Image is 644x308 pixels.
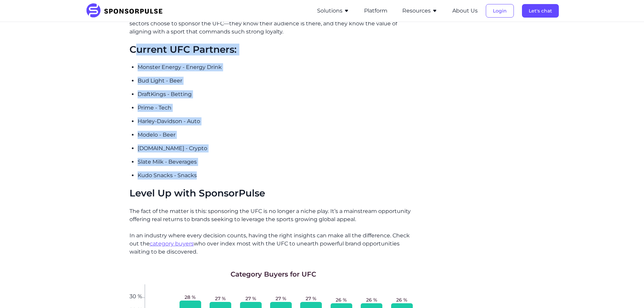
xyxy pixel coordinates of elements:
span: 28 % [185,294,196,301]
a: category buyers [150,240,194,247]
button: Let's chat [522,4,559,18]
a: Login [486,8,514,14]
h1: Category Buyers for UFC [231,269,316,279]
span: 26 % [336,297,347,303]
p: Bud Light - Beer [138,77,417,85]
p: In an industry where every decision counts, having the right insights can make all the difference... [129,232,417,256]
span: 27 % [215,295,226,302]
button: About Us [452,7,478,15]
a: About Us [452,8,478,14]
iframe: Chat Widget [610,276,644,308]
p: The fact of the matter is this: sponsoring the UFC is no longer a niche play. It’s a mainstream o... [129,207,417,223]
p: Harley-Davidson - Auto [138,117,417,125]
a: Let's chat [522,8,559,14]
button: Login [486,4,514,18]
p: Modelo - Beer [138,131,417,139]
span: 27 % [245,295,256,302]
span: 26 % [396,297,407,303]
a: Platform [364,8,387,14]
p: DraftKings - Betting [138,90,417,98]
span: 30 % [129,294,142,298]
h2: Level Up with SponsorPulse [129,188,417,199]
p: Kudo Snacks - Snacks [138,171,417,180]
h2: Current UFC Partners: [129,44,417,55]
p: Prime - Tech [138,104,417,112]
p: Monster Energy - Energy Drink [138,63,417,71]
span: 27 % [276,295,286,302]
button: Solutions [317,7,349,15]
button: Platform [364,7,387,15]
p: Slate Milk - Beverages [138,158,417,166]
span: 26 % [366,297,377,303]
p: [DOMAIN_NAME] - Crypto [138,144,417,152]
img: SponsorPulse [86,3,168,18]
button: Resources [402,7,437,15]
span: 27 % [306,295,316,302]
